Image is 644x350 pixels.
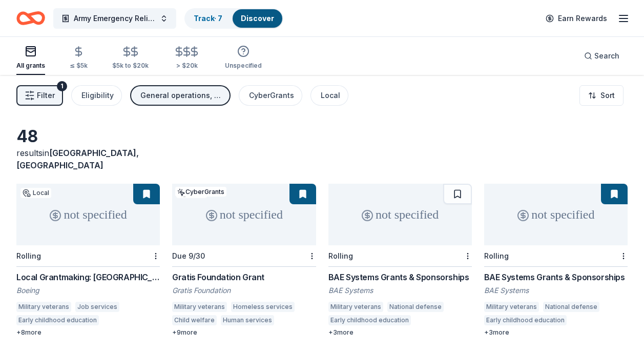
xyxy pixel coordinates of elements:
button: Local [310,85,348,106]
div: Early childhood education [328,315,411,325]
button: Sort [579,85,624,106]
a: not specifiedLocalCyberGrantsDue 9/30Gratis Foundation GrantGratis FoundationMilitary veteransHom... [172,184,316,337]
div: Unspecified [225,62,262,70]
div: > $20k [173,62,200,70]
a: Discover [241,14,274,23]
div: not specified [16,184,160,245]
div: Human services [221,315,274,325]
div: 1 [57,81,67,91]
div: Military veterans [16,302,71,312]
a: not specifiedRollingBAE Systems Grants & SponsorshipsBAE SystemsMilitary veteransNational defense... [484,184,628,337]
div: Early childhood education [484,315,567,325]
a: Track· 7 [194,14,222,23]
button: ≤ $5k [70,42,88,75]
a: Home [16,6,45,30]
button: Unspecified [225,41,262,75]
div: Gratis Foundation [172,285,316,296]
button: Track· 7Discover [184,8,283,29]
div: All grants [16,62,45,70]
div: + 3 more [484,328,628,337]
button: > $20k [173,42,200,75]
div: not specified [172,184,316,245]
a: not specifiedLocalRollingLocal Grantmaking: [GEOGRAPHIC_DATA]BoeingMilitary veteransJob servicesE... [16,184,160,337]
div: Military veterans [484,302,539,312]
span: Army Emergency Relief Annual Giving Campaign [74,12,156,25]
div: BAE Systems [484,285,628,296]
button: CyberGrants [239,85,302,106]
button: Search [576,46,628,66]
div: BAE Systems [328,285,472,296]
a: not specifiedRollingBAE Systems Grants & SponsorshipsBAE SystemsMilitary veteransNational defense... [328,184,472,337]
div: Local [20,188,51,198]
div: National defense [387,302,444,312]
button: Army Emergency Relief Annual Giving Campaign [53,8,176,29]
div: Rolling [16,251,41,260]
div: Military veterans [328,302,383,312]
div: Local Grantmaking: [GEOGRAPHIC_DATA] [16,271,160,283]
div: CyberGrants [175,187,226,197]
div: Due 9/30 [172,251,205,260]
span: [GEOGRAPHIC_DATA], [GEOGRAPHIC_DATA] [16,148,139,170]
span: Sort [600,89,615,102]
div: Gratis Foundation Grant [172,271,316,283]
a: Earn Rewards [539,9,613,28]
div: General operations, Projects & programming [140,89,222,102]
button: $5k to $20k [112,42,149,75]
div: + 9 more [172,328,316,337]
div: Local [321,89,340,102]
div: Child welfare [172,315,217,325]
div: BAE Systems Grants & Sponsorships [484,271,628,283]
button: General operations, Projects & programming [130,85,231,106]
div: not specified [328,184,472,245]
div: BAE Systems Grants & Sponsorships [328,271,472,283]
span: Search [594,50,619,62]
div: $5k to $20k [112,62,149,70]
div: results [16,147,160,171]
div: 48 [16,126,160,147]
div: Job services [75,302,119,312]
div: National defense [543,302,599,312]
div: Rolling [484,251,509,260]
div: Eligibility [81,89,114,102]
div: not specified [484,184,628,245]
div: + 3 more [328,328,472,337]
div: Early childhood education [16,315,99,325]
button: All grants [16,41,45,75]
div: CyberGrants [249,89,294,102]
span: in [16,148,139,170]
button: Eligibility [71,85,122,106]
span: Filter [37,89,55,102]
button: Filter1 [16,85,63,106]
div: Rolling [328,251,353,260]
div: Boeing [16,285,160,296]
div: ≤ $5k [70,62,88,70]
div: Homeless services [231,302,295,312]
div: Military veterans [172,302,227,312]
div: + 8 more [16,328,160,337]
